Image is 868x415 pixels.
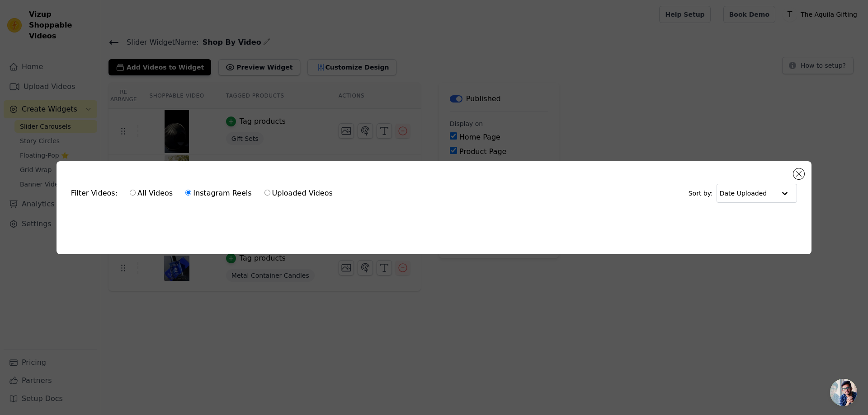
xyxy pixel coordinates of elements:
[71,183,338,204] div: Filter Videos:
[689,184,797,203] div: Sort by:
[185,187,252,199] label: Instagram Reels
[793,168,804,179] button: Close modal
[264,187,333,199] label: Uploaded Videos
[830,379,857,406] div: Open chat
[129,187,173,199] label: All Videos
